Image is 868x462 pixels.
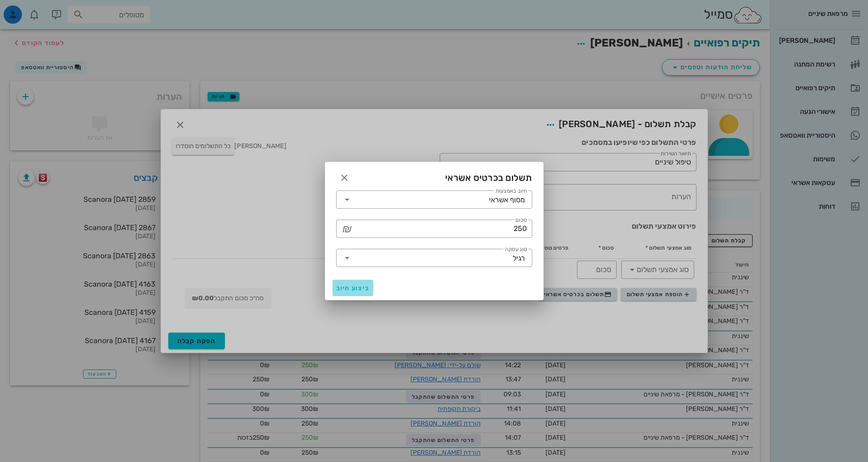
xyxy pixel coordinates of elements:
label: חיוב באמצעות [495,188,527,195]
div: מסוף אשראי [489,196,525,204]
div: חיוב באמצעותמסוף אשראי [336,190,532,209]
div: סוג עסקהרגיל [336,249,532,267]
span: ביצוע חיוב [336,284,370,292]
div: תשלום בכרטיס אשראי [325,162,543,190]
button: ביצוע חיוב [333,280,374,296]
label: סכום [515,217,527,224]
div: רגיל [513,254,525,262]
label: סוג עסקה [505,246,527,253]
i: ₪ [343,223,352,234]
